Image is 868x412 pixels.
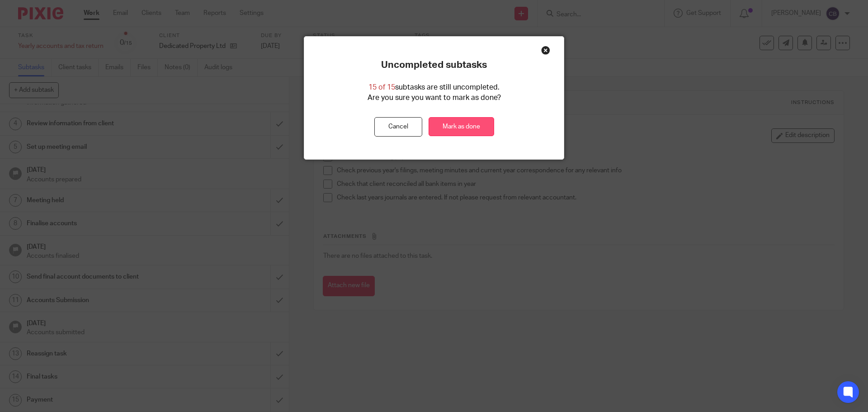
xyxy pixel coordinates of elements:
p: Are you sure you want to mark as done? [368,93,501,103]
p: Uncompleted subtasks [381,59,487,71]
p: subtasks are still uncompleted. [368,82,500,93]
div: Close this dialog window [541,46,550,55]
a: Mark as done [429,117,494,137]
span: 15 of 15 [368,84,395,91]
button: Cancel [374,117,422,137]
